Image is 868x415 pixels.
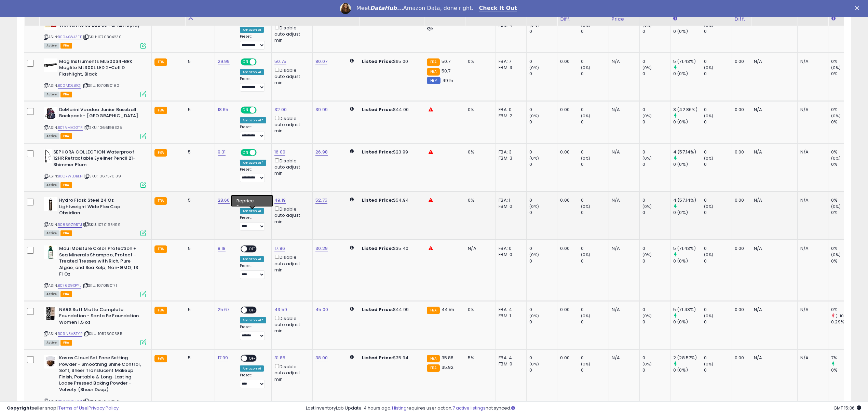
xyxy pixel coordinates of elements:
[362,149,393,155] b: Listed Price:
[735,197,746,203] div: 0.00
[673,149,701,155] div: 4 (57.14%)
[274,157,307,177] div: Disable auto adjust min
[362,58,419,65] div: $65.00
[362,58,393,65] b: Listed Price:
[735,245,746,252] div: 0.00
[362,107,419,113] div: $44.00
[44,133,59,139] span: All listings currently available for purchase on Amazon
[59,197,142,218] b: Hydro Flask Steel 24 Oz Lightweight Wide Flex Cap Obsidian
[58,125,83,131] a: B07VMV2GTR
[44,245,57,259] img: 41rh7T07hzL._SL40_.jpg
[218,306,230,313] a: 25.67
[529,161,557,168] div: 0
[315,149,328,156] a: 26.98
[468,58,490,65] div: 0%
[612,149,634,155] div: N/A
[529,210,557,216] div: 0
[800,307,823,313] div: N/A
[612,245,634,252] div: N/A
[704,65,714,70] small: (0%)
[754,149,792,155] div: N/A
[241,59,250,65] span: ON
[831,307,859,313] div: 0%
[612,197,634,203] div: N/A
[735,58,746,65] div: 0.00
[274,306,287,313] a: 43.59
[315,106,328,113] a: 39.99
[831,245,859,252] div: 0%
[754,58,792,65] div: N/A
[499,149,521,155] div: FBA: 3
[82,283,117,288] span: | SKU: 1070180171
[240,125,267,140] div: Preset:
[241,198,250,204] span: ON
[60,182,72,188] span: FBA
[218,197,230,204] a: 28.66
[154,149,167,157] small: FBA
[274,205,307,225] div: Disable auto adjust min
[274,24,307,44] div: Disable auto adjust min
[255,198,266,204] span: OFF
[581,107,609,113] div: 0
[581,149,609,155] div: 0
[240,215,267,231] div: Preset:
[44,16,146,48] div: ASIN:
[831,71,859,77] div: 0%
[581,307,609,313] div: 0
[704,307,732,313] div: 0
[735,149,746,155] div: 0.00
[218,354,228,361] a: 17.99
[44,307,146,345] div: ASIN:
[560,197,573,203] div: 0.00
[188,197,209,203] div: 5
[154,307,167,314] small: FBA
[855,6,862,10] div: Close
[53,149,136,170] b: SEPHORA COLLECTION Waterproof 12HR Retractable Eyeliner Pencil 21- Shimmer Plum
[356,5,474,12] div: Meet Amazon Data, done right.
[315,306,328,313] a: 45.00
[673,307,701,313] div: 5 (71.43%)
[499,155,521,161] div: FBM: 3
[673,319,701,325] div: 0 (0%)
[188,149,209,155] div: 5
[218,58,230,65] a: 29.99
[44,355,57,369] img: 31M896OcW0L._SL40_.jpg
[560,245,573,252] div: 0.00
[704,23,714,28] small: (0%)
[60,133,72,139] span: FBA
[800,58,823,65] div: N/A
[274,58,286,65] a: 50.75
[831,65,841,70] small: (0%)
[831,149,859,155] div: 0%
[44,197,146,235] div: ASIN:
[581,113,591,119] small: (0%)
[468,107,490,113] div: 0%
[442,58,451,65] span: 50.7
[704,313,714,319] small: (0%)
[427,307,439,314] small: FBA
[800,149,823,155] div: N/A
[831,204,841,209] small: (0%)
[529,113,539,119] small: (0%)
[831,107,859,113] div: 0%
[560,58,573,65] div: 0.00
[240,317,267,323] div: Amazon AI *
[581,58,609,65] div: 0
[240,208,264,214] div: Amazon AI
[240,256,264,262] div: Amazon AI
[529,252,539,257] small: (0%)
[218,106,229,113] a: 18.65
[581,252,591,257] small: (0%)
[642,307,670,313] div: 0
[255,107,266,113] span: OFF
[44,58,57,72] img: 31Os43gzPyL._SL40_.jpg
[831,156,841,161] small: (0%)
[362,307,419,313] div: $44.99
[673,107,701,113] div: 3 (42.86%)
[673,28,701,35] div: 0 (0%)
[704,197,732,203] div: 0
[154,58,167,66] small: FBA
[479,5,517,12] a: Check It Out
[44,245,146,296] div: ASIN:
[735,307,746,313] div: 0.00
